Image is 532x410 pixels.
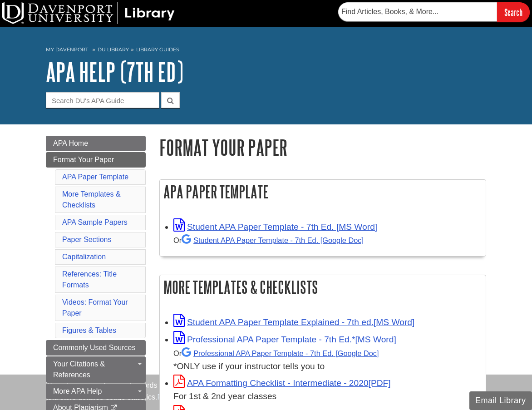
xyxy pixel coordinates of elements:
span: APA Home [53,139,88,147]
a: Link opens in new window [173,335,396,344]
span: Commonly Used Sources [53,344,135,351]
a: Link opens in new window [173,222,377,232]
a: Format Your Paper [46,152,146,168]
a: More APA Help [46,384,146,399]
img: DU Library [2,2,175,24]
small: Or [173,349,379,357]
span: Your Citations & References [53,360,105,379]
a: Professional APA Paper Template - 7th Ed. [182,349,379,357]
h2: APA Paper Template [160,180,486,204]
div: *ONLY use if your instructor tells you to [173,346,481,373]
div: For 1st & 2nd year classes [173,390,481,403]
a: APA Help (7th Ed) [46,58,183,86]
input: Find Articles, Books, & More... [338,2,497,21]
a: Figures & Tables [62,326,116,334]
a: APA Home [46,136,146,151]
h1: Format Your Paper [159,136,486,159]
a: Student APA Paper Template - 7th Ed. [Google Doc] [182,236,364,244]
a: More Templates & Checklists [62,190,121,209]
a: Link opens in new window [173,317,414,327]
a: Capitalization [62,253,106,261]
a: Library Guides [136,46,179,53]
a: DU Library [98,46,129,53]
button: Email Library [469,391,532,410]
input: Search [497,2,530,22]
a: Videos: Format Your Paper [62,298,128,317]
span: Format Your Paper [53,156,114,163]
a: Paper Sections [62,236,112,243]
a: Commonly Used Sources [46,340,146,356]
a: APA Paper Template [62,173,128,181]
input: Search DU's APA Guide [46,92,159,108]
form: Searches DU Library's articles, books, and more [338,2,530,22]
a: References: Title Formats [62,270,117,289]
h2: More Templates & Checklists [160,275,486,299]
nav: breadcrumb [46,44,486,58]
a: My Davenport [46,46,88,54]
a: APA Sample Papers [62,218,128,226]
span: More APA Help [53,387,102,395]
small: Or [173,236,364,244]
a: Your Citations & References [46,356,146,383]
a: Link opens in new window [173,378,391,388]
